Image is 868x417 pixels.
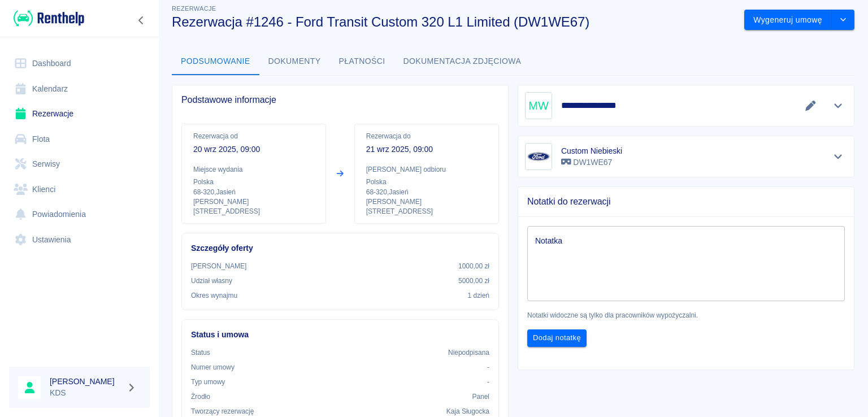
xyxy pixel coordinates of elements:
img: Image [527,145,550,168]
button: Pokaż szczegóły [829,149,848,164]
p: Rezerwacja do [366,131,487,141]
p: 20 wrz 2025, 09:00 [193,144,314,155]
button: Dokumentacja zdjęciowa [394,48,531,75]
p: Kaja Sługocka [446,406,489,416]
p: Polska [366,177,487,187]
span: Notatki do rezerwacji [527,196,845,207]
p: Udział własny [191,276,232,286]
p: Panel [472,392,490,402]
button: Dokumenty [259,48,330,75]
a: Rezerwacje [9,101,150,127]
button: drop-down [832,10,854,31]
a: Klienci [9,177,150,202]
p: 68-320 , Jasień [366,187,487,197]
a: Kalendarz [9,76,150,102]
p: Rezerwacja od [193,131,314,141]
a: Ustawienia [9,227,150,253]
button: Zwiń nawigację [133,13,150,28]
p: Notatki widoczne są tylko dla pracowników wypożyczalni. [527,310,845,320]
span: Podstawowe informacje [181,94,499,106]
p: - [487,362,489,372]
p: KDS [50,387,122,399]
p: Numer umowy [191,362,235,372]
p: 21 wrz 2025, 09:00 [366,144,487,155]
button: Pokaż szczegóły [829,98,848,114]
button: Płatności [330,48,394,75]
p: 68-320 , Jasień [193,187,314,197]
h6: [PERSON_NAME] [50,376,122,387]
a: Renthelp logo [9,9,84,28]
h6: Szczegóły oferty [191,242,489,254]
p: [PERSON_NAME][STREET_ADDRESS] [366,197,487,216]
button: Edytuj dane [801,98,820,114]
p: DW1WE67 [561,157,622,168]
p: 1 dzień [468,290,489,301]
span: Rezerwacje [172,5,216,12]
a: Dashboard [9,51,150,76]
p: 1000,00 zł [458,261,489,271]
p: Tworzący rezerwację [191,406,254,416]
button: Wygeneruj umowę [744,10,832,31]
button: Dodaj notatkę [527,329,587,347]
p: Status [191,347,210,358]
a: Powiadomienia [9,202,150,227]
p: [PERSON_NAME] [191,261,246,271]
p: Polska [193,177,314,187]
p: - [487,377,489,387]
a: Flota [9,127,150,152]
p: Okres wynajmu [191,290,237,301]
p: Żrodło [191,392,210,402]
img: Renthelp logo [14,9,84,28]
h6: Custom Niebieski [561,145,622,157]
p: Niepodpisana [448,347,489,358]
h6: Status i umowa [191,329,489,341]
button: Podsumowanie [172,48,259,75]
p: 5000,00 zł [458,276,489,286]
p: Miejsce wydania [193,164,314,175]
p: [PERSON_NAME] odbioru [366,164,487,175]
div: MW [525,92,552,119]
h3: Rezerwacja #1246 - Ford Transit Custom 320 L1 Limited (DW1WE67) [172,14,735,30]
p: Typ umowy [191,377,225,387]
p: [PERSON_NAME][STREET_ADDRESS] [193,197,314,216]
a: Serwisy [9,151,150,177]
